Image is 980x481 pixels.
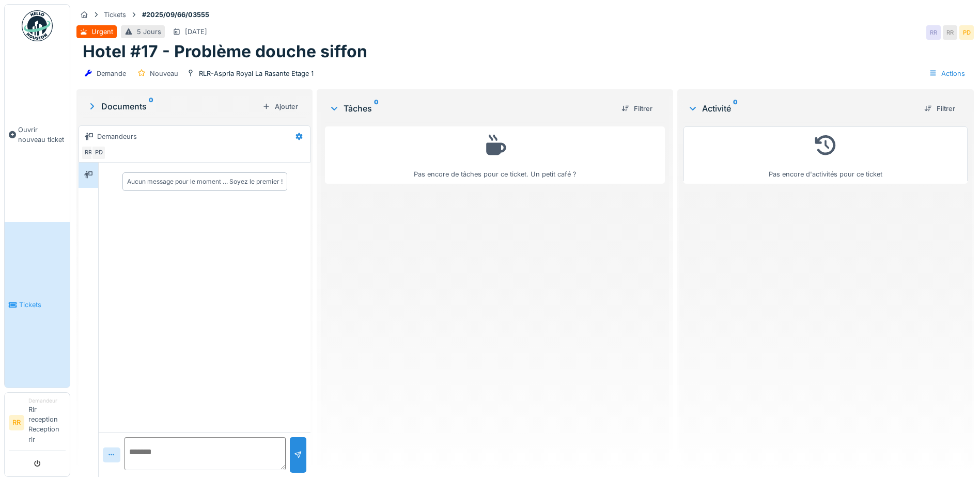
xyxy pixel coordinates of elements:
div: RR [81,146,96,160]
li: Rlr reception Reception rlr [28,397,66,448]
span: Tickets [19,300,66,310]
img: Badge_color-CXgf-gQk.svg [22,10,53,41]
a: Ouvrir nouveau ticket [5,47,70,222]
div: RR [926,25,941,40]
div: Pas encore de tâches pour ce ticket. Un petit café ? [332,131,658,179]
div: Pas encore d'activités pour ce ticket [690,131,961,179]
div: Demande [97,69,126,78]
div: Documents [87,100,258,113]
sup: 0 [733,102,738,115]
div: Urgent [91,27,113,37]
span: Ouvrir nouveau ticket [18,125,66,145]
div: Tickets [104,10,126,20]
sup: 0 [374,102,379,115]
div: Demandeur [28,397,66,405]
div: Demandeurs [97,132,137,141]
div: Nouveau [150,69,178,78]
sup: 0 [149,100,153,113]
div: Actions [924,66,970,81]
div: PD [959,25,974,40]
div: PD [91,146,106,160]
a: RR DemandeurRlr reception Reception rlr [9,397,66,451]
strong: #2025/09/66/03555 [138,10,213,20]
div: [DATE] [185,27,207,37]
div: Tâches [329,102,613,115]
div: RR [943,25,957,40]
div: Aucun message pour le moment … Soyez le premier ! [127,177,283,186]
li: RR [9,415,24,430]
div: Filtrer [617,102,657,116]
div: Ajouter [258,100,302,114]
div: Activité [688,102,916,115]
a: Tickets [5,222,70,387]
div: Filtrer [920,102,959,116]
h1: Hotel #17 - Problème douche siffon [83,42,367,61]
div: 5 Jours [137,27,161,37]
div: RLR-Aspria Royal La Rasante Etage 1 [199,69,314,78]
